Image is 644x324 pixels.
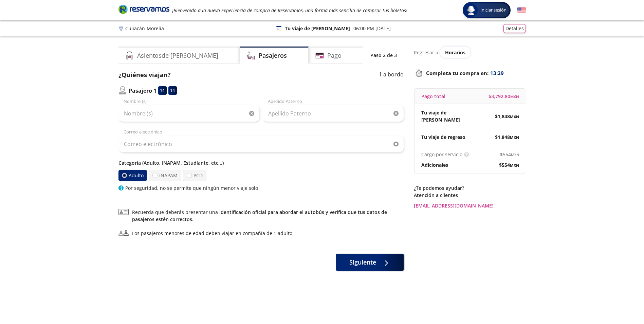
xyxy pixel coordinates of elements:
[421,109,470,123] p: Tu viaje de [PERSON_NAME]
[421,93,445,100] p: Pago total
[118,4,169,14] i: Brand Logo
[125,25,164,32] p: Culiacán - Morelia
[183,170,206,181] label: PCD
[499,161,519,168] span: $ 554
[353,25,391,32] p: 06:00 PM [DATE]
[500,151,519,158] span: $ 554
[118,70,171,79] p: ¿Quiénes viajan?
[263,105,404,122] input: Apellido Paterno
[489,93,519,100] span: $ 3,792.80
[349,258,376,267] span: Siguiente
[445,49,465,56] span: Horarios
[285,25,350,32] p: Tu viaje de [PERSON_NAME]
[132,209,404,223] span: Recuerda que deberás presentar una
[327,51,342,60] h4: Pago
[137,51,218,60] h4: Asientos de [PERSON_NAME]
[503,24,526,33] button: Detalles
[421,151,462,158] p: Cargo por servicio
[336,254,404,271] button: Siguiente
[259,51,287,60] h4: Pasajeros
[414,202,526,209] a: [EMAIL_ADDRESS][DOMAIN_NAME]
[118,170,147,181] label: Adulto
[132,230,292,237] div: Los pasajeros menores de edad deben viajar en compañía de 1 adulto
[510,94,519,99] small: MXN
[414,49,438,56] p: Regresar a
[478,7,509,14] span: Iniciar sesión
[490,69,504,77] span: 13:29
[168,86,177,95] div: 14
[125,184,258,192] p: Por seguridad, no se permite que ningún menor viaje solo
[421,133,465,141] p: Tu viaje de regreso
[370,52,397,59] p: Paso 2 de 3
[132,209,387,222] a: identificación oficial para abordar el autobús y verifica que tus datos de pasajeros estén correc...
[495,133,519,141] span: $ 1,848
[414,192,526,199] p: Atención a clientes
[511,152,519,157] small: MXN
[414,184,526,192] p: ¿Te podemos ayudar?
[421,161,448,168] p: Adicionales
[379,70,404,79] p: 1 a bordo
[118,105,259,122] input: Nombre (s)
[149,170,181,181] label: INAPAM
[172,7,407,14] em: ¡Bienvenido a la nueva experiencia de compra de Reservamos, una forma más sencilla de comprar tus...
[158,86,167,95] div: 14
[118,136,404,152] input: Correo electrónico
[510,135,519,140] small: MXN
[129,87,157,95] p: Pasajero 1
[517,6,526,15] button: English
[495,113,519,120] span: $ 1,848
[118,4,169,16] a: Brand Logo
[414,68,526,78] p: Completa tu compra en :
[118,159,404,166] p: Categoría (Adulto, INAPAM, Estudiante, etc...)
[510,163,519,168] small: MXN
[510,114,519,119] small: MXN
[414,47,526,58] div: Regresar a ver horarios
